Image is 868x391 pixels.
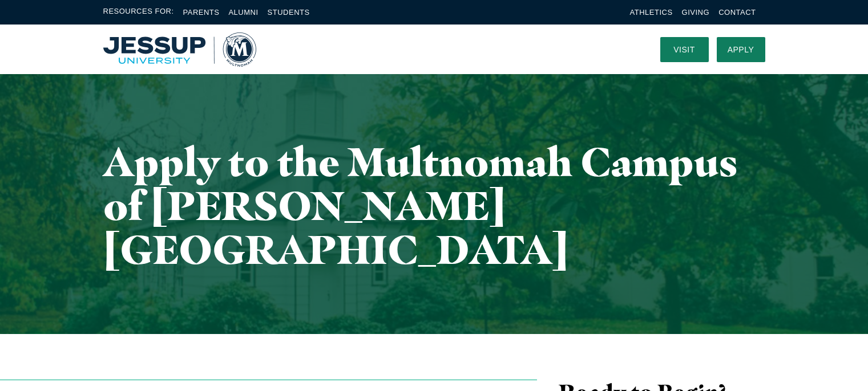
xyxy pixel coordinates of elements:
[183,8,220,17] a: Parents
[103,140,765,271] h1: Apply to the Multnomah Campus of [PERSON_NAME][GEOGRAPHIC_DATA]
[630,8,673,17] a: Athletics
[717,37,765,62] a: Apply
[660,37,709,62] a: Visit
[103,32,256,67] a: Home
[682,8,710,17] a: Giving
[228,8,258,17] a: Alumni
[103,6,174,19] span: Resources For:
[718,8,756,17] a: Contact
[103,32,256,67] img: Multnomah University Logo
[268,8,310,17] a: Students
